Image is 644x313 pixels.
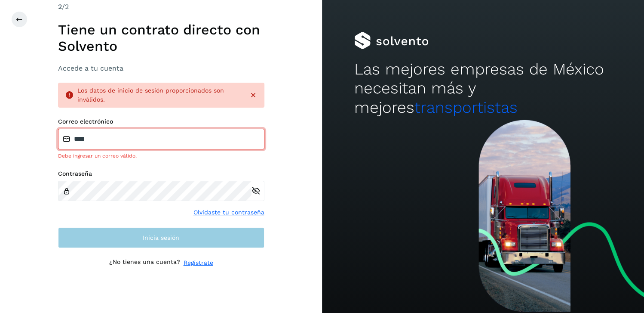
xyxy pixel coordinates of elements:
[58,118,264,125] label: Correo electrónico
[58,22,264,55] h1: Tiene un contrato directo con Solvento
[96,278,227,311] iframe: reCAPTCHA
[193,208,264,217] a: Olvidaste tu contraseña
[414,98,518,117] span: transportistas
[354,60,612,117] h2: Las mejores empresas de México necesitan más y mejores
[58,2,264,12] div: /2
[184,258,213,267] a: Regístrate
[143,235,179,241] span: Inicia sesión
[109,258,180,267] p: ¿No tienes una cuenta?
[58,227,264,248] button: Inicia sesión
[58,64,264,72] h3: Accede a tu cuenta
[58,170,264,177] label: Contraseña
[58,152,264,160] div: Debe ingresar un correo válido.
[58,3,62,11] span: 2
[77,86,242,104] div: Los datos de inicio de sesión proporcionados son inválidos.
